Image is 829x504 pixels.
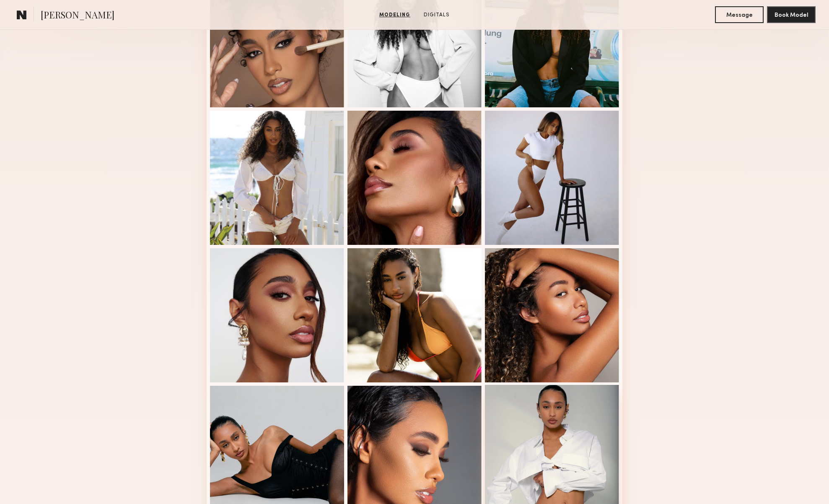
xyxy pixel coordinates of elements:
[420,11,453,19] a: Digitals
[767,11,816,18] a: Book Model
[41,8,114,23] span: [PERSON_NAME]
[715,6,764,23] button: Message
[376,11,414,19] a: Modeling
[767,6,816,23] button: Book Model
